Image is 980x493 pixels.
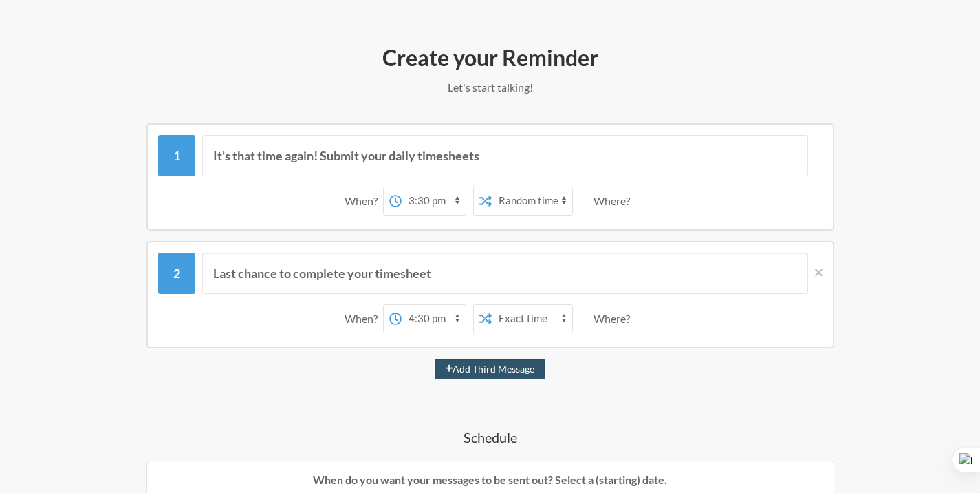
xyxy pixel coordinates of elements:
[91,428,889,447] h4: Schedule
[91,43,889,72] h2: Create your Reminder
[594,304,635,333] div: Where?
[345,187,383,216] div: When?
[345,304,383,333] div: When?
[157,472,823,488] p: When do you want your messages to be sent out? Select a (starting) date.
[202,135,808,176] input: Message
[435,359,546,379] button: Add Third Message
[594,187,635,216] div: Where?
[91,79,889,96] p: Let's start talking!
[202,253,808,294] input: Message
